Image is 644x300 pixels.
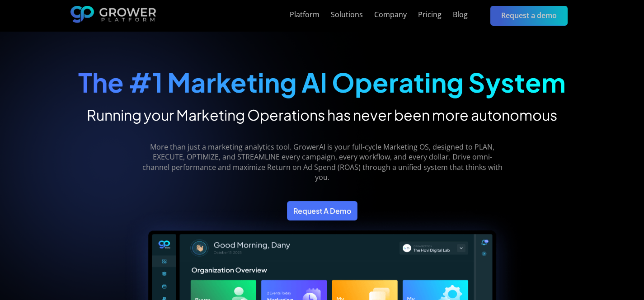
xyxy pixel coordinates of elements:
div: Pricing [418,10,442,19]
a: Platform [290,9,320,20]
h2: Running your Marketing Operations has never been more autonomous [78,106,566,124]
a: Request A Demo [287,201,357,220]
a: Solutions [331,9,363,20]
strong: The #1 Marketing AI Operating System [78,66,566,98]
a: Pricing [418,9,442,20]
p: More than just a marketing analytics tool. GrowerAI is your full-cycle Marketing OS, designed to ... [141,142,503,183]
div: Blog [453,10,468,19]
a: Request a demo [490,6,568,25]
a: home [71,6,156,26]
div: Company [374,10,407,19]
a: Company [374,9,407,20]
div: Platform [290,10,320,19]
a: Blog [453,9,468,20]
div: Solutions [331,10,363,19]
